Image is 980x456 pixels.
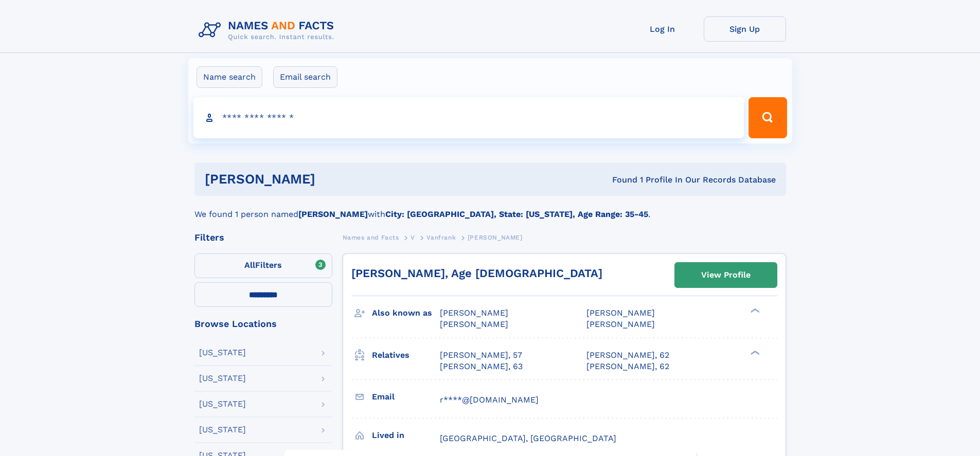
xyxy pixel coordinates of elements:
[199,349,246,357] div: [US_STATE]
[199,426,246,434] div: [US_STATE]
[411,231,415,244] a: V
[194,253,332,278] label: Filters
[372,427,440,444] h3: Lived in
[749,97,787,138] button: Search Button
[440,308,508,318] span: [PERSON_NAME]
[372,346,440,364] h3: Relatives
[199,374,246,382] div: [US_STATE]
[426,234,456,241] span: Vanfrank
[385,209,648,219] b: City: [GEOGRAPHIC_DATA], State: [US_STATE], Age Range: 35-45
[194,319,332,329] div: Browse Locations
[273,66,337,88] label: Email search
[704,16,786,42] a: Sign Up
[244,260,255,270] span: All
[197,66,262,88] label: Name search
[440,319,508,329] span: [PERSON_NAME]
[748,349,760,356] div: ❯
[621,16,704,42] a: Log In
[194,196,786,221] div: We found 1 person named with .
[701,263,751,287] div: View Profile
[372,388,440,406] h3: Email
[440,361,523,372] a: [PERSON_NAME], 63
[199,400,246,408] div: [US_STATE]
[748,307,760,314] div: ❯
[372,304,440,322] h3: Also known as
[440,433,616,443] span: [GEOGRAPHIC_DATA], [GEOGRAPHIC_DATA]
[426,231,456,244] a: Vanfrank
[343,231,399,244] a: Names and Facts
[586,308,655,318] span: [PERSON_NAME]
[298,209,368,219] b: [PERSON_NAME]
[675,263,777,287] a: View Profile
[351,267,602,280] a: [PERSON_NAME], Age [DEMOGRAPHIC_DATA]
[194,233,332,242] div: Filters
[464,174,776,186] div: Found 1 Profile In Our Records Database
[194,16,343,44] img: Logo Names and Facts
[205,173,464,186] h1: [PERSON_NAME]
[193,97,744,138] input: search input
[468,234,523,241] span: [PERSON_NAME]
[411,234,415,241] span: V
[586,319,655,329] span: [PERSON_NAME]
[586,350,669,361] a: [PERSON_NAME], 62
[586,361,669,372] a: [PERSON_NAME], 62
[440,350,522,361] a: [PERSON_NAME], 57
